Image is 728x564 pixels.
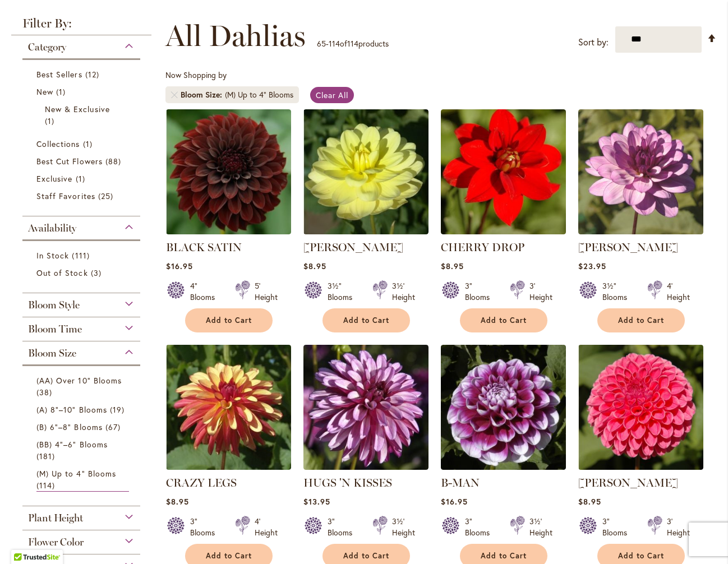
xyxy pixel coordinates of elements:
a: BLACK SATIN [166,241,242,254]
span: Add to Cart [343,316,389,325]
span: $23.95 [578,261,606,271]
span: Add to Cart [618,551,664,561]
span: $16.95 [166,261,193,271]
div: 3" Blooms [328,516,359,538]
span: New & Exclusive [45,104,110,114]
span: 67 [105,421,123,433]
span: Best Sellers [36,69,82,80]
span: 19 [110,404,127,415]
span: 38 [36,386,55,398]
span: (B) 6"–8" Blooms [36,422,103,432]
img: BLACK SATIN [166,109,291,234]
span: $8.95 [578,496,601,507]
a: Clear All [310,87,354,103]
span: Add to Cart [481,551,527,561]
span: 1 [45,115,57,127]
div: 3½" Blooms [602,280,634,303]
span: Plant Height [28,512,83,524]
span: Clear All [316,90,349,100]
span: Add to Cart [481,316,527,325]
iframe: Launch Accessibility Center [8,524,40,556]
a: Exclusive [36,173,129,184]
div: 3' Height [529,280,552,303]
span: New [36,86,53,97]
img: HUGS 'N KISSES [303,345,428,470]
span: Add to Cart [343,551,389,561]
span: 1 [76,173,88,184]
div: 3½' Height [392,516,415,538]
div: 3' Height [667,516,690,538]
a: Out of Stock 3 [36,267,129,279]
span: 111 [72,249,92,261]
button: Add to Cart [185,308,273,332]
a: [PERSON_NAME] [578,241,678,254]
div: 3" Blooms [465,280,496,303]
span: 12 [85,68,102,80]
span: 114 [347,38,358,49]
div: 3½" Blooms [328,280,359,303]
span: $8.95 [441,261,464,271]
p: - of products [317,35,389,53]
span: 65 [317,38,326,49]
a: Best Sellers [36,68,129,80]
a: HUGS 'N KISSES [303,461,428,472]
span: Category [28,41,66,53]
img: PEGGY JEAN [303,109,428,234]
button: Add to Cart [460,308,547,332]
span: All Dahlias [165,19,306,53]
a: (B) 6"–8" Blooms 67 [36,421,129,433]
a: (AA) Over 10" Blooms 38 [36,375,129,398]
a: B-MAN [441,476,480,489]
span: Flower Color [28,536,84,548]
span: In Stock [36,250,69,261]
span: Add to Cart [618,316,664,325]
span: (A) 8"–10" Blooms [36,404,107,415]
a: PEGGY JEAN [303,226,428,237]
span: (M) Up to 4" Blooms [36,468,116,479]
a: (BB) 4"–6" Blooms 181 [36,438,129,462]
div: (M) Up to 4" Blooms [225,89,293,100]
div: 5' Height [255,280,278,303]
span: $16.95 [441,496,468,507]
span: 1 [56,86,68,98]
a: LAUREN MICHELE [578,226,703,237]
span: Bloom Style [28,299,80,311]
strong: Filter By: [11,17,151,35]
span: 1 [83,138,95,150]
a: (M) Up to 4" Blooms 114 [36,468,129,492]
a: New &amp; Exclusive [45,103,121,127]
a: [PERSON_NAME] [303,241,403,254]
img: CRAZY LEGS [166,345,291,470]
div: 4' Height [255,516,278,538]
span: Collections [36,138,80,149]
span: Out of Stock [36,267,88,278]
span: 3 [91,267,104,279]
a: [PERSON_NAME] [578,476,678,489]
span: 114 [329,38,340,49]
a: CHERRY DROP [441,226,566,237]
span: 114 [36,479,58,491]
a: Best Cut Flowers [36,155,129,167]
a: REBECCA LYNN [578,461,703,472]
a: B-MAN [441,461,566,472]
a: Staff Favorites [36,190,129,202]
span: (BB) 4"–6" Blooms [36,439,108,450]
a: Remove Bloom Size (M) Up to 4" Blooms [171,91,178,98]
a: New [36,86,129,98]
span: Bloom Size [181,89,225,100]
span: Bloom Time [28,323,82,335]
span: 181 [36,450,58,462]
span: $8.95 [166,496,189,507]
a: In Stock 111 [36,249,129,261]
a: CRAZY LEGS [166,476,237,489]
a: (A) 8"–10" Blooms 19 [36,404,129,415]
a: HUGS 'N KISSES [303,476,392,489]
div: 3" Blooms [190,516,222,538]
span: (AA) Over 10" Blooms [36,375,122,386]
img: REBECCA LYNN [578,345,703,470]
button: Add to Cart [322,308,410,332]
span: Add to Cart [206,551,252,561]
img: B-MAN [441,345,566,470]
span: Staff Favorites [36,191,95,201]
span: 25 [98,190,116,202]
